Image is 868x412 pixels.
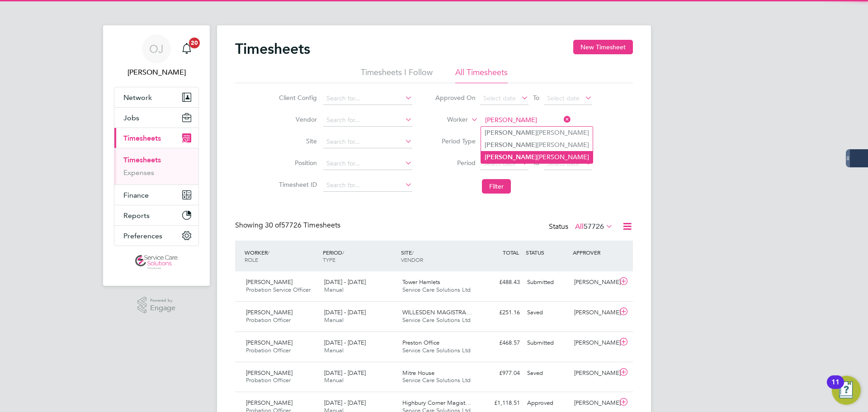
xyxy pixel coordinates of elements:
[435,94,476,102] label: Approved On
[476,396,524,411] div: £1,118.51
[114,34,199,78] a: OJ[PERSON_NAME]
[324,339,366,346] span: [DATE] - [DATE]
[114,67,199,78] span: Oliver Jefferson
[402,316,471,324] span: Service Care Solutions Ltd
[323,179,412,192] input: Search for...
[503,249,519,256] span: TOTAL
[135,255,178,270] img: servicecare-logo-retina.png
[114,87,198,107] button: Network
[246,369,292,377] span: [PERSON_NAME]
[402,308,472,316] span: WILLESDEN MAGISTRA…
[268,249,269,256] span: /
[123,114,139,122] span: Jobs
[114,108,198,128] button: Jobs
[524,336,571,350] div: Submitted
[235,221,342,230] div: Showing
[831,382,840,394] div: 11
[323,256,335,263] span: TYPE
[399,244,477,268] div: SITE
[114,255,199,270] a: Go to home page
[265,221,340,230] span: 57726 Timesheets
[435,137,476,145] label: Period Type
[189,38,200,48] span: 20
[246,399,292,407] span: [PERSON_NAME]
[476,275,524,290] div: £488.43
[342,249,344,256] span: /
[584,222,604,231] span: 57726
[485,141,537,149] b: [PERSON_NAME]
[103,25,210,286] nav: Main navigation
[324,346,344,354] span: Manual
[476,366,524,381] div: £977.04
[114,185,198,205] button: Finance
[323,92,412,105] input: Search for...
[242,244,321,268] div: WORKER
[246,346,291,354] span: Probation Officer
[361,67,433,83] li: Timesheets I Follow
[246,308,292,316] span: [PERSON_NAME]
[530,92,542,104] span: To
[575,222,613,231] label: All
[481,127,593,139] li: [PERSON_NAME]
[276,159,317,167] label: Position
[485,153,537,161] b: [PERSON_NAME]
[245,256,258,263] span: ROLE
[402,278,440,286] span: Tower Hamlets
[276,180,317,189] label: Timesheet ID
[324,278,366,286] span: [DATE] - [DATE]
[276,115,317,123] label: Vendor
[402,369,434,377] span: Mitre House
[123,93,152,102] span: Network
[246,339,292,346] span: [PERSON_NAME]
[246,376,291,384] span: Probation Officer
[571,396,618,411] div: [PERSON_NAME]
[150,304,175,312] span: Engage
[524,366,571,381] div: Saved
[123,156,161,164] a: Timesheets
[246,286,311,294] span: Probation Service Officer
[114,128,198,148] button: Timesheets
[402,346,471,354] span: Service Care Solutions Ltd
[324,308,366,316] span: [DATE] - [DATE]
[402,286,471,294] span: Service Care Solutions Ltd
[114,205,198,225] button: Reports
[402,339,439,346] span: Preston Office
[455,67,508,83] li: All Timesheets
[324,399,366,407] span: [DATE] - [DATE]
[549,221,615,233] div: Status
[412,249,414,256] span: /
[571,275,618,290] div: [PERSON_NAME]
[123,134,161,142] span: Timesheets
[265,221,281,230] span: 30 of
[481,151,593,163] li: [PERSON_NAME]
[324,376,344,384] span: Manual
[324,316,344,324] span: Manual
[524,396,571,411] div: Approved
[402,399,471,407] span: Highbury Corner Magist…
[547,94,580,102] span: Select date
[324,286,344,294] span: Manual
[276,94,317,102] label: Client Config
[571,305,618,320] div: [PERSON_NAME]
[435,159,476,167] label: Period
[476,336,524,350] div: £468.57
[571,244,618,260] div: APPROVER
[571,366,618,381] div: [PERSON_NAME]
[246,316,291,324] span: Probation Officer
[524,275,571,290] div: Submitted
[114,148,198,185] div: Timesheets
[524,244,571,260] div: STATUS
[114,226,198,246] button: Preferences
[324,369,366,377] span: [DATE] - [DATE]
[401,256,423,263] span: VENDOR
[482,114,571,127] input: Search for...
[323,136,412,148] input: Search for...
[150,297,175,304] span: Powered by
[547,159,580,167] span: Select date
[123,168,154,177] a: Expenses
[573,40,633,54] button: New Timesheet
[123,211,150,220] span: Reports
[481,139,593,151] li: [PERSON_NAME]
[246,278,292,286] span: [PERSON_NAME]
[832,376,861,405] button: Open Resource Center, 11 new notifications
